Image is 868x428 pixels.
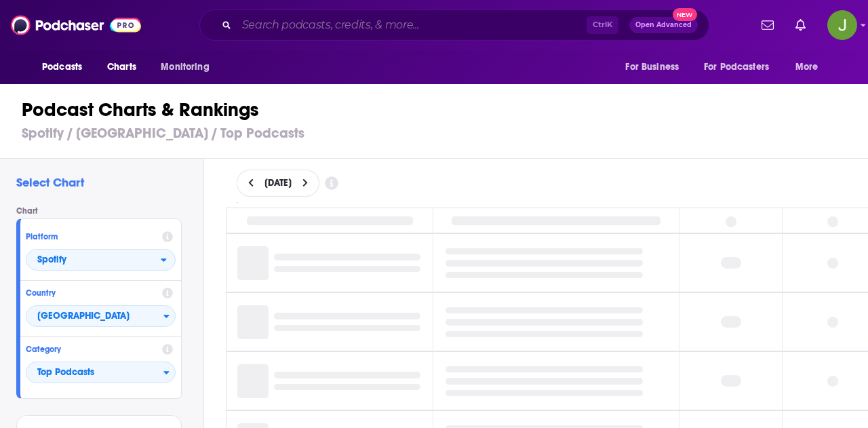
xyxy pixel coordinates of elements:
img: User Profile [827,10,857,40]
span: Top Podcasts [26,362,163,385]
h2: Select Chart [16,175,193,190]
span: Logged in as jack.bradbury [827,10,857,40]
h4: Platform [26,232,157,241]
span: New [673,8,697,21]
a: Show notifications dropdown [756,14,779,37]
span: Charts [107,58,136,77]
div: Search podcasts, credits, & more... [199,9,709,41]
button: open menu [151,54,226,80]
h2: Platforms [26,249,176,271]
h4: Category [26,345,157,354]
button: open menu [616,54,696,80]
span: Monitoring [161,58,209,77]
span: For Business [625,58,679,77]
span: Spotify [37,255,66,265]
a: Charts [98,54,144,80]
span: Podcasts [42,58,82,77]
button: open menu [695,54,789,80]
button: open menu [786,54,835,80]
img: Podchaser - Follow, Share and Rate Podcasts [11,12,141,38]
span: Ctrl K [587,16,618,34]
span: [GEOGRAPHIC_DATA] [26,305,163,328]
input: Search podcasts, credits, & more... [237,14,587,36]
button: Countries [26,305,176,327]
button: open menu [33,54,100,80]
h3: Spotify / [GEOGRAPHIC_DATA] / Top Podcasts [22,125,858,142]
h4: Country [26,288,157,298]
span: More [795,58,818,77]
h4: Chart [16,206,193,216]
button: Open AdvancedNew [629,17,698,33]
button: open menu [26,249,176,271]
span: Open Advanced [635,22,692,28]
span: For Podcasters [704,58,769,77]
button: Show profile menu [827,10,857,40]
span: [DATE] [264,178,292,188]
button: Categories [26,362,176,383]
a: Show notifications dropdown [790,14,811,37]
h1: Podcast Charts & Rankings [22,98,858,122]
